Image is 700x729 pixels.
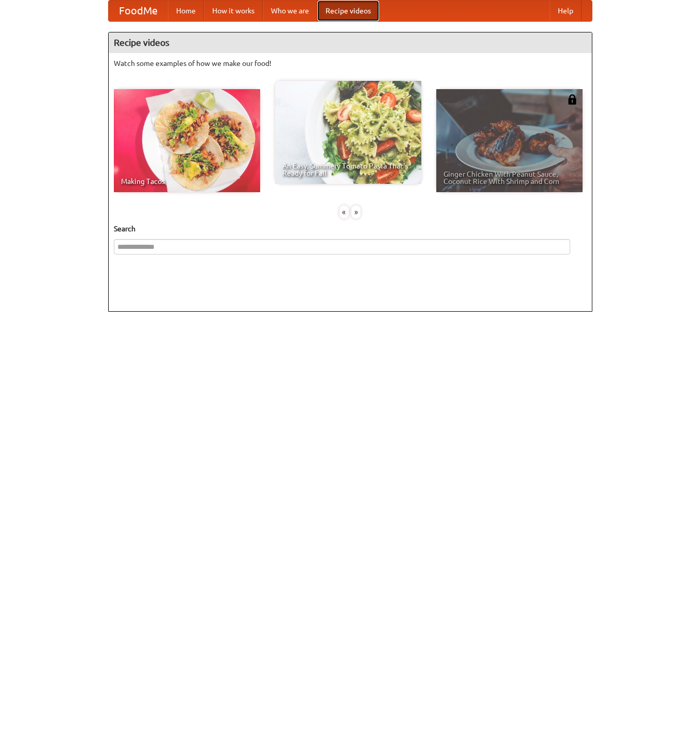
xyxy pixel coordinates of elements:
a: Home [168,1,204,21]
a: An Easy, Summery Tomato Pasta That's Ready for Fall [275,81,421,184]
a: Making Tacos [114,89,260,192]
span: Making Tacos [121,178,253,185]
a: How it works [204,1,263,21]
img: 483408.png [567,94,577,105]
div: » [351,206,361,218]
div: « [339,206,349,218]
a: FoodMe [109,1,168,21]
span: An Easy, Summery Tomato Pasta That's Ready for Fall [282,162,414,177]
a: Recipe videos [317,1,379,21]
a: Who we are [263,1,317,21]
h5: Search [114,224,587,234]
h4: Recipe videos [109,32,592,53]
a: Help [550,1,582,21]
p: Watch some examples of how we make our food! [114,58,587,69]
